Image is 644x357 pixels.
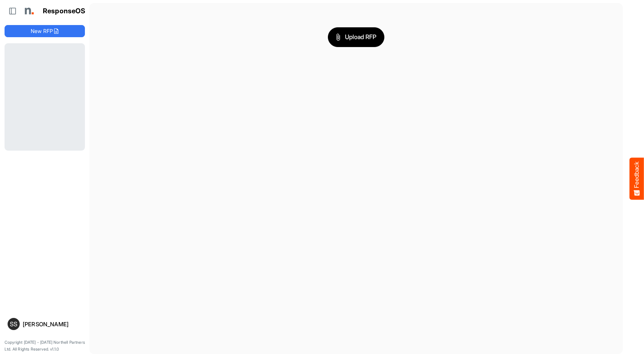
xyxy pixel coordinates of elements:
h1: ResponseOS [43,7,86,15]
button: New RFP [5,25,85,37]
button: Feedback [630,157,644,200]
div: [PERSON_NAME] [23,321,82,327]
div: Loading... [5,43,85,150]
button: Upload RFP [328,27,385,47]
p: Copyright [DATE] - [DATE] Northell Partners Ltd. All Rights Reserved. v1.1.0 [5,339,85,352]
img: Northell [21,3,36,19]
span: Upload RFP [336,32,377,42]
span: SS [10,321,17,327]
